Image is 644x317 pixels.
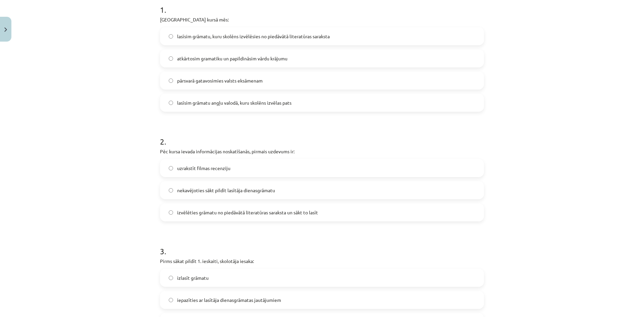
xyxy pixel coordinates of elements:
input: atkārtosim gramatiku un papildināsim vārdu krājumu [169,56,173,61]
input: lasīsim grāmatu, kuru skolēns izvēlēsies no piedāvātā literatūras saraksta [169,34,173,39]
img: icon-close-lesson-0947bae3869378f0d4975bcd49f059093ad1ed9edebbc8119c70593378902aed.svg [4,28,7,32]
span: pārsvarā gatavosimies valsts eksāmenam [177,77,263,84]
p: [GEOGRAPHIC_DATA] kursā mēs: [160,16,484,23]
span: izvēlēties grāmatu no piedāvātā literatūras saraksta un sākt to lasīt [177,209,318,216]
span: lasīsim grāmatu angļu valodā, kuru skolēns izvēlas pats [177,99,291,106]
p: Pēc kursa ievada informācijas noskatīšanās, pirmais uzdevums ir: [160,148,484,155]
input: iepazīties ar lasītāja dienasgrāmatas jautājumiem [169,298,173,302]
span: iepazīties ar lasītāja dienasgrāmatas jautājumiem [177,297,281,304]
input: nekavējoties sākt pildīt lasītāja dienasgrāmatu [169,188,173,193]
input: izvēlēties grāmatu no piedāvātā literatūras saraksta un sākt to lasīt [169,210,173,215]
span: izlasīt grāmatu [177,274,209,281]
h1: 3 . [160,235,484,256]
span: lasīsim grāmatu, kuru skolēns izvēlēsies no piedāvātā literatūras saraksta [177,33,330,40]
h1: 2 . [160,125,484,146]
input: pārsvarā gatavosimies valsts eksāmenam [169,78,173,83]
input: izlasīt grāmatu [169,276,173,280]
p: Pirms sākat pildīt 1. ieskaiti, skolotāja iesaka: [160,258,484,265]
span: uzrakstīt filmas recenziju [177,165,230,172]
input: uzrakstīt filmas recenziju [169,166,173,170]
span: atkārtosim gramatiku un papildināsim vārdu krājumu [177,55,287,62]
input: lasīsim grāmatu angļu valodā, kuru skolēns izvēlas pats [169,101,173,105]
span: nekavējoties sākt pildīt lasītāja dienasgrāmatu [177,187,275,194]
